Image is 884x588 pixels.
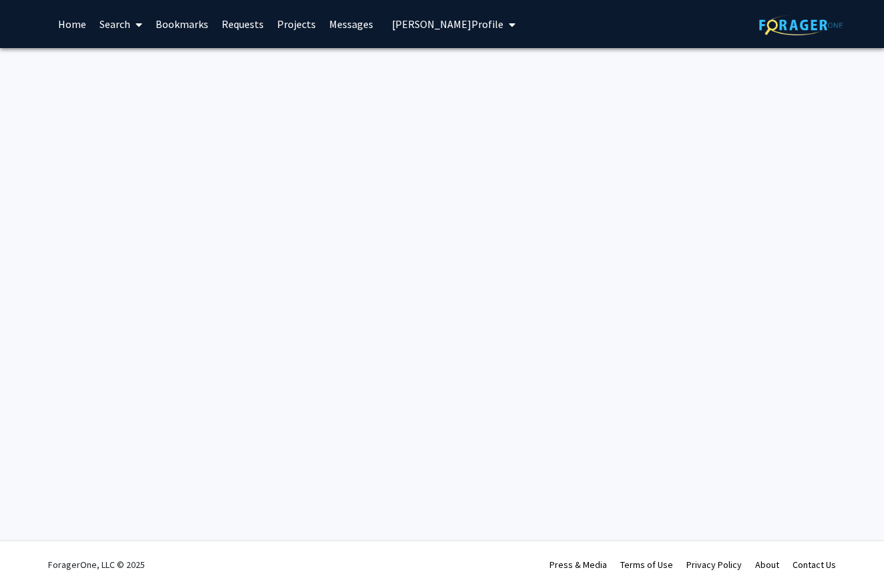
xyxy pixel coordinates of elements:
div: ForagerOne, LLC © 2025 [48,541,145,588]
span: [PERSON_NAME] Profile [392,17,503,31]
iframe: Chat [827,528,874,578]
a: Projects [270,1,322,47]
a: About [755,559,779,571]
a: Terms of Use [620,559,673,571]
a: Home [51,1,93,47]
a: Contact Us [793,559,836,571]
img: ForagerOne Logo [759,15,843,35]
a: Requests [215,1,270,47]
a: Bookmarks [149,1,215,47]
a: Messages [322,1,380,47]
a: Press & Media [549,559,607,571]
a: Privacy Policy [686,559,742,571]
a: Search [93,1,149,47]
